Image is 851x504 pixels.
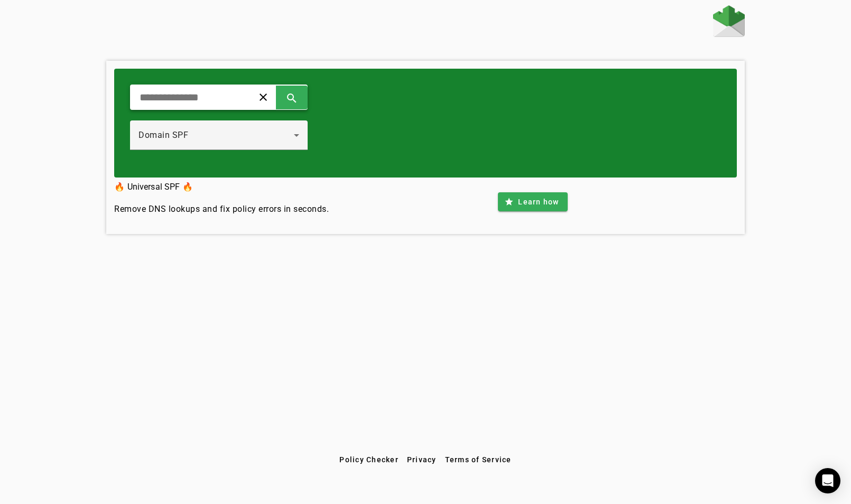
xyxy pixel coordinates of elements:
button: Policy Checker [335,450,403,469]
span: Policy Checker [339,455,399,464]
a: Home [713,5,745,40]
img: Fraudmarc Logo [713,5,745,37]
span: Terms of Service [445,455,512,464]
button: Terms of Service [441,450,516,469]
span: Privacy [407,455,437,464]
div: Open Intercom Messenger [815,468,840,493]
span: Domain SPF [138,130,188,140]
span: Learn how [518,197,559,207]
button: Privacy [403,450,441,469]
button: Learn how [498,192,567,211]
h3: 🔥 Universal SPF 🔥 [114,180,329,194]
h4: Remove DNS lookups and fix policy errors in seconds. [114,203,329,216]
